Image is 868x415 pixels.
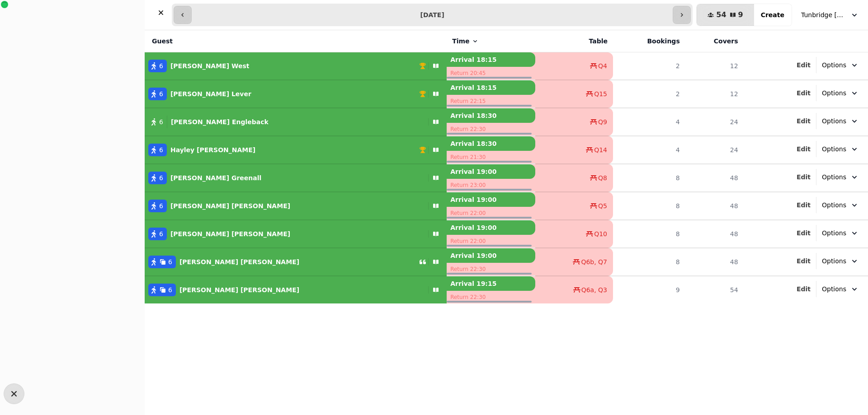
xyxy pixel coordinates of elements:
button: Options [816,225,864,241]
button: Options [816,85,864,101]
p: Arrival 19:00 [447,192,535,207]
p: Arrival 18:15 [447,52,535,67]
span: Options [822,256,846,266]
button: Options [816,253,864,269]
td: 9 [613,276,685,303]
p: Arrival 19:15 [447,276,535,291]
span: 6 [168,285,172,294]
th: Bookings [613,30,685,52]
span: Edit [797,90,811,96]
span: 6 [159,229,163,238]
p: Arrival 18:30 [447,108,535,123]
td: 24 [685,136,744,164]
button: Edit [797,256,811,266]
p: Arrival 18:15 [447,80,535,95]
span: Q6b, Q7 [581,257,607,266]
td: 12 [685,52,744,80]
span: Options [822,284,846,294]
td: 48 [685,192,744,220]
p: Return 22:30 [447,123,535,135]
button: 6[PERSON_NAME] [PERSON_NAME] [145,195,447,217]
button: 6[PERSON_NAME] West [145,55,447,77]
td: 8 [613,248,685,276]
p: Arrival 19:00 [447,164,535,179]
span: Q8 [598,173,607,182]
button: Edit [797,145,811,154]
button: Options [816,281,864,297]
p: [PERSON_NAME] [PERSON_NAME] [170,229,290,238]
span: Options [822,89,846,98]
span: Create [761,12,784,18]
button: Create [754,4,792,26]
button: 6[PERSON_NAME] [PERSON_NAME] [145,223,447,245]
th: Guest [145,30,447,52]
button: Edit [797,228,811,238]
td: 8 [613,192,685,220]
span: Edit [797,146,811,152]
th: Table [535,30,613,52]
button: 6Hayley [PERSON_NAME] [145,139,447,161]
p: [PERSON_NAME] Greenall [170,173,261,182]
span: Options [822,145,846,154]
td: 48 [685,164,744,192]
span: Q4 [598,61,607,70]
td: 2 [613,52,685,80]
span: 6 [159,145,163,154]
span: Tunbridge [PERSON_NAME] [801,10,846,19]
td: 24 [685,108,744,136]
button: Options [816,57,864,73]
p: [PERSON_NAME] [PERSON_NAME] [179,285,299,294]
button: Edit [797,173,811,182]
button: Options [816,197,864,213]
span: Time [452,37,469,46]
button: Options [816,169,864,185]
p: Arrival 18:30 [447,136,535,151]
p: Return 22:15 [447,95,535,107]
p: Return 21:30 [447,151,535,163]
span: Options [822,117,846,126]
span: Q5 [598,201,607,210]
p: [PERSON_NAME] [PERSON_NAME] [179,257,299,266]
button: 6[PERSON_NAME] Engleback [145,111,447,133]
span: Options [822,61,846,70]
button: Edit [797,61,811,70]
span: 6 [168,257,172,266]
p: Return 22:00 [447,235,535,247]
p: [PERSON_NAME] Engleback [171,117,269,126]
th: Covers [685,30,744,52]
span: Edit [797,258,811,264]
span: 6 [159,61,163,70]
td: 4 [613,136,685,164]
td: 2 [613,80,685,108]
p: Return 22:30 [447,291,535,303]
p: Hayley [PERSON_NAME] [170,145,255,154]
span: Q6a, Q3 [581,285,607,294]
span: Q15 [594,89,607,98]
p: [PERSON_NAME] [PERSON_NAME] [170,201,290,210]
span: Edit [797,230,811,236]
td: 4 [613,108,685,136]
button: 6[PERSON_NAME] Lever [145,83,447,105]
p: Arrival 19:00 [447,220,535,235]
button: Edit [797,89,811,98]
button: 6[PERSON_NAME] [PERSON_NAME] [145,279,447,301]
button: Edit [797,201,811,210]
p: [PERSON_NAME] West [170,61,250,70]
span: Edit [797,174,811,180]
td: 12 [685,80,744,108]
span: Q10 [594,229,607,238]
button: 6[PERSON_NAME] [PERSON_NAME] [145,251,447,273]
p: Return 22:00 [447,207,535,219]
button: Tunbridge [PERSON_NAME] [796,7,864,23]
button: Edit [797,117,811,126]
button: Options [816,113,864,129]
p: [PERSON_NAME] Lever [170,89,251,98]
button: 6[PERSON_NAME] Greenall [145,167,447,189]
span: Q9 [598,117,607,126]
span: 6 [159,201,163,210]
span: Edit [797,286,811,292]
td: 54 [685,276,744,303]
span: 6 [159,89,163,98]
td: 8 [613,164,685,192]
td: 48 [685,248,744,276]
